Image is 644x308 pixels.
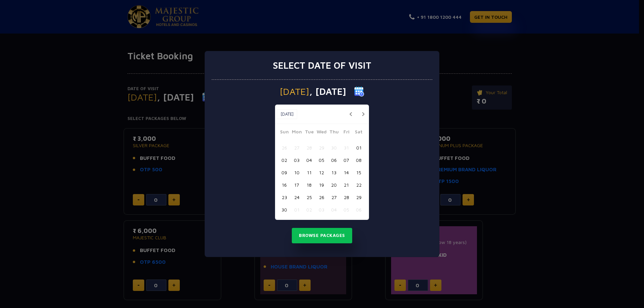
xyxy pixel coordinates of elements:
button: 26 [278,141,290,154]
button: 28 [340,191,353,203]
button: 03 [290,154,303,166]
button: 29 [353,191,365,203]
span: Thu [328,128,340,137]
span: Wed [315,128,328,137]
button: 24 [290,191,303,203]
button: 11 [303,166,315,179]
button: 27 [290,141,303,154]
button: 22 [353,179,365,191]
button: 27 [328,191,340,203]
button: 30 [278,203,290,216]
button: 13 [328,166,340,179]
span: [DATE] [280,87,309,96]
button: 25 [303,191,315,203]
button: 04 [328,203,340,216]
button: 07 [340,154,353,166]
button: 05 [315,154,328,166]
button: 10 [290,166,303,179]
h3: Select date of visit [273,60,371,71]
button: 26 [315,191,328,203]
button: 01 [290,203,303,216]
span: Tue [303,128,315,137]
button: 23 [278,191,290,203]
button: 21 [340,179,353,191]
button: 03 [315,203,328,216]
button: 31 [340,141,353,154]
button: 16 [278,179,290,191]
button: 20 [328,179,340,191]
button: 29 [315,141,328,154]
button: 15 [353,166,365,179]
span: Sat [353,128,365,137]
button: 01 [353,141,365,154]
button: Browse Packages [292,228,352,243]
button: 02 [278,154,290,166]
button: 05 [340,203,353,216]
button: 19 [315,179,328,191]
span: Sun [278,128,290,137]
button: 09 [278,166,290,179]
span: , [DATE] [309,87,346,96]
button: 06 [353,203,365,216]
img: calender icon [354,86,364,97]
button: [DATE] [277,109,297,119]
button: 17 [290,179,303,191]
button: 04 [303,154,315,166]
button: 02 [303,203,315,216]
button: 14 [340,166,353,179]
span: Fri [340,128,353,137]
button: 30 [328,141,340,154]
button: 06 [328,154,340,166]
button: 08 [353,154,365,166]
button: 28 [303,141,315,154]
span: Mon [290,128,303,137]
button: 18 [303,179,315,191]
button: 12 [315,166,328,179]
